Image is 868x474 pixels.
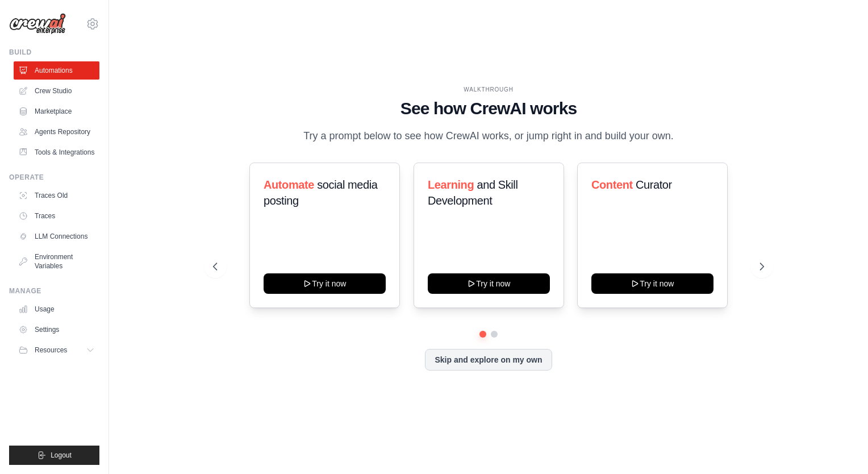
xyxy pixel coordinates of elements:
button: Resources [14,341,99,359]
div: Build [9,48,99,57]
a: Environment Variables [14,248,99,275]
span: Resources [35,346,67,355]
a: Traces Old [14,186,99,205]
button: Skip and explore on my own [425,349,552,371]
span: Content [591,178,633,191]
div: Operate [9,173,99,182]
span: social media posting [264,178,378,207]
button: Try it now [264,273,386,294]
button: Try it now [428,273,550,294]
a: Traces [14,207,99,225]
a: Crew Studio [14,82,99,100]
span: Automate [264,178,314,191]
span: Learning [428,178,474,191]
a: LLM Connections [14,227,99,246]
h1: See how CrewAI works [213,98,764,119]
span: Logout [51,451,72,460]
div: WALKTHROUGH [213,85,764,94]
span: Curator [636,178,672,191]
a: Usage [14,300,99,318]
a: Settings [14,321,99,339]
span: and Skill Development [428,178,518,207]
a: Automations [14,61,99,80]
a: Tools & Integrations [14,143,99,161]
a: Marketplace [14,102,99,120]
img: Logo [9,13,66,35]
a: Agents Repository [14,123,99,141]
button: Logout [9,446,99,465]
p: Try a prompt below to see how CrewAI works, or jump right in and build your own. [298,128,679,144]
div: Manage [9,286,99,296]
button: Try it now [591,273,713,294]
